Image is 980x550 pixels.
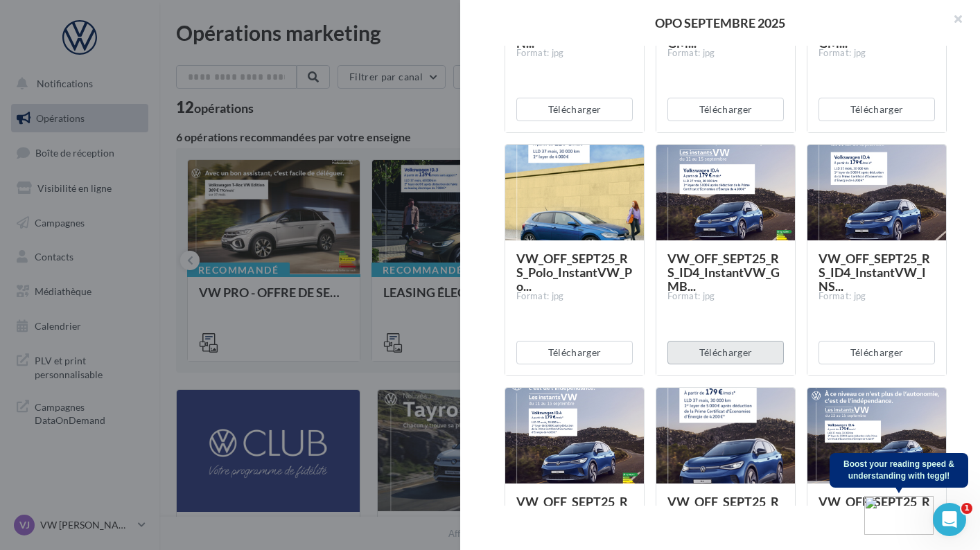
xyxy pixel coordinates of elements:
[667,290,784,303] div: Format: jpg
[933,503,966,536] iframe: Intercom live chat
[667,494,779,537] span: VW_OFF_SEPT25_RS_ID4_InstantVW_STO...
[516,341,633,364] button: Télécharger
[516,47,633,60] div: Format: jpg
[819,290,935,303] div: Format: jpg
[667,98,784,121] button: Télécharger
[516,290,633,303] div: Format: jpg
[819,341,935,364] button: Télécharger
[667,251,780,294] span: VW_OFF_SEPT25_RS_ID4_InstantVW_GMB...
[961,503,972,514] span: 1
[819,251,930,294] span: VW_OFF_SEPT25_RS_ID4_InstantVW_INS...
[516,494,628,537] span: VW_OFF_SEPT25_RS_ID4_InstantVW_CAR...
[516,98,633,121] button: Télécharger
[830,453,968,488] div: Boost your reading speed & understanding with teggl!
[667,341,784,364] button: Télécharger
[819,47,935,60] div: Format: jpg
[482,17,958,29] div: OPO SEPTEMBRE 2025
[667,47,784,60] div: Format: jpg
[819,494,931,537] span: VW_OFF_SEPT25_RS_ID4_InstantVW_GMB
[819,98,935,121] button: Télécharger
[516,251,632,294] span: VW_OFF_SEPT25_RS_Polo_InstantVW_Po...
[864,496,934,535] img: Toggle.png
